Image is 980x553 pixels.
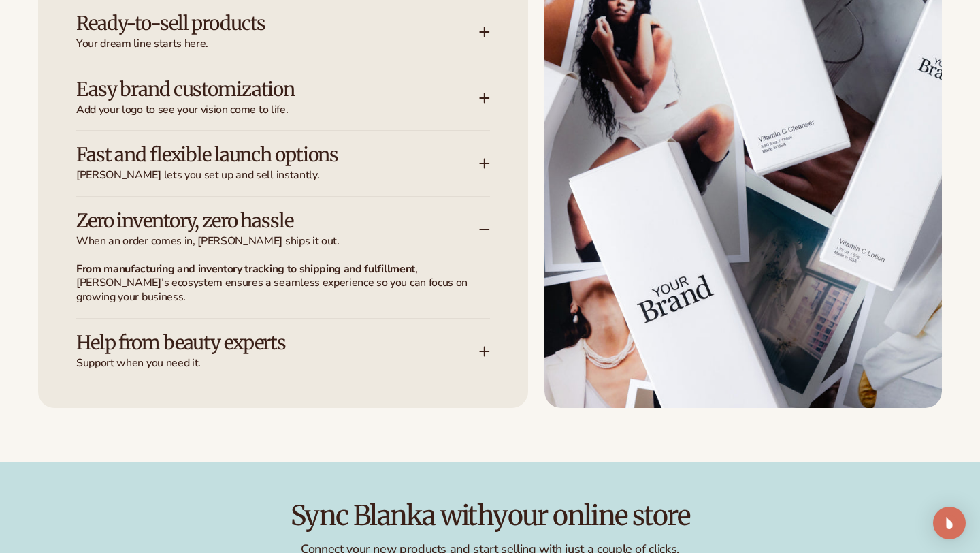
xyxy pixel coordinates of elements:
[76,332,438,353] h3: Help from beauty experts
[76,356,479,370] span: Support when you need it.
[76,262,415,276] strong: From manufacturing and inventory tracking to shipping and fulfillment
[76,262,474,304] p: , [PERSON_NAME]’s ecosystem ensures a seamless experience so you can focus on growing your business.
[76,103,479,117] span: Add your logo to see your vision come to life.
[76,210,438,232] h3: Zero inventory, zero hassle
[76,144,438,165] h3: Fast and flexible launch options
[76,13,438,34] h3: Ready-to-sell products
[76,168,479,183] span: [PERSON_NAME] lets you set up and sell instantly.
[76,79,438,100] h3: Easy brand customization
[933,507,966,539] div: Open Intercom Messenger
[38,501,942,531] h2: Sync Blanka with your online store
[76,234,479,249] span: When an order comes in, [PERSON_NAME] ships it out.
[76,37,479,51] span: Your dream line starts here.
